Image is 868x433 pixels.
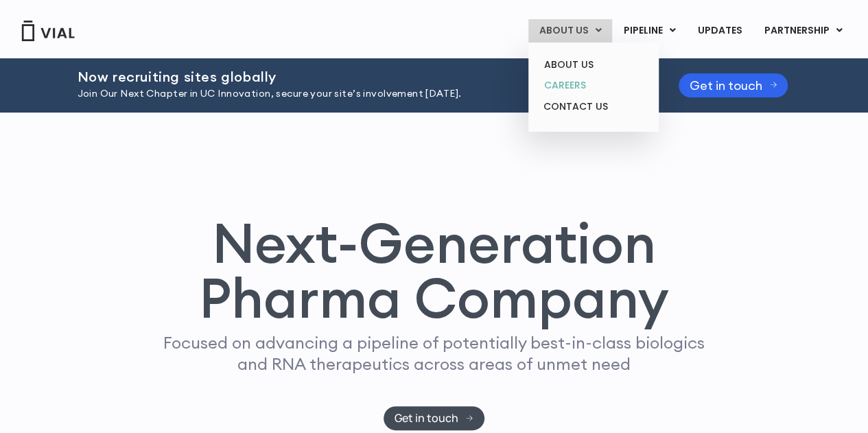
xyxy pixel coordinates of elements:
h1: Next-Generation Pharma Company [137,215,731,325]
img: Vial Logo [21,21,75,41]
a: ABOUT USMenu Toggle [528,19,612,43]
span: Get in touch [690,80,762,91]
a: CONTACT US [533,96,653,118]
p: Focused on advancing a pipeline of potentially best-in-class biologics and RNA therapeutics acros... [158,332,711,375]
a: PARTNERSHIPMenu Toggle [753,19,854,43]
a: CAREERS [533,75,653,96]
a: Get in touch [679,73,788,97]
span: Get in touch [395,413,458,423]
p: Join Our Next Chapter in UC Innovation, secure your site’s involvement [DATE]. [78,86,644,102]
a: PIPELINEMenu Toggle [613,19,686,43]
a: UPDATES [687,19,753,43]
h2: Now recruiting sites globally [78,69,644,84]
a: Get in touch [384,406,484,430]
a: ABOUT US [533,54,653,75]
